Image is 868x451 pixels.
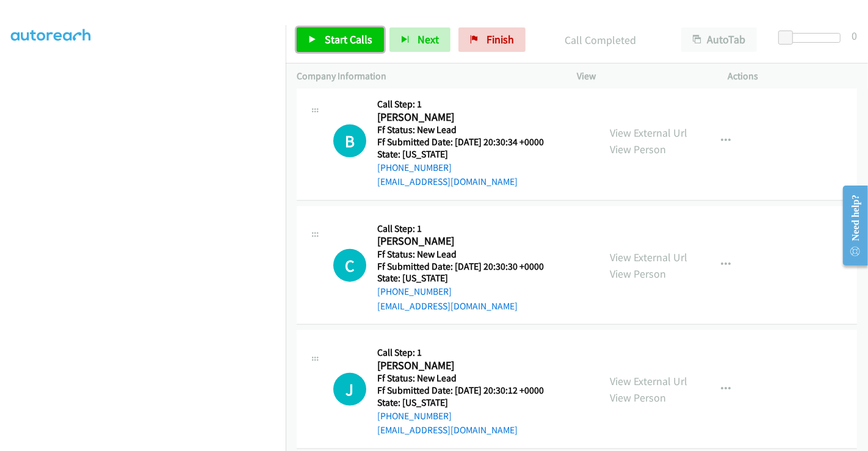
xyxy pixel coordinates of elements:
[325,32,372,46] span: Start Calls
[377,300,518,312] a: [EMAIL_ADDRESS][DOMAIN_NAME]
[577,69,706,84] p: View
[377,248,544,261] h5: Ff Status: New Lead
[297,27,384,52] a: Start Calls
[486,32,514,46] span: Finish
[681,27,757,52] button: AutoTab
[610,391,666,405] a: View Person
[377,410,452,422] a: [PHONE_NUMBER]
[610,142,666,156] a: View Person
[377,397,544,409] h5: State: [US_STATE]
[784,33,841,43] div: Delay between calls (in seconds)
[610,374,687,388] a: View External Url
[377,223,544,235] h5: Call Step: 1
[377,286,452,297] a: [PHONE_NUMBER]
[833,177,868,274] iframe: Resource Center
[377,261,544,273] h5: Ff Submitted Date: [DATE] 20:30:30 +0000
[389,27,450,52] button: Next
[610,126,687,140] a: View External Url
[377,272,544,284] h5: State: [US_STATE]
[377,176,518,187] a: [EMAIL_ADDRESS][DOMAIN_NAME]
[377,110,544,124] h2: [PERSON_NAME]
[377,98,544,110] h5: Call Step: 1
[377,372,544,384] h5: Ff Status: New Lead
[728,69,858,84] p: Actions
[377,424,518,436] a: [EMAIL_ADDRESS][DOMAIN_NAME]
[377,162,452,173] a: [PHONE_NUMBER]
[333,373,366,406] div: The call is yet to be attempted
[333,124,366,157] div: The call is yet to be attempted
[377,136,544,148] h5: Ff Submitted Date: [DATE] 20:30:34 +0000
[333,249,366,282] h1: C
[852,27,857,44] div: 0
[458,27,526,52] a: Finish
[333,373,366,406] h1: J
[542,32,659,48] p: Call Completed
[377,148,544,161] h5: State: [US_STATE]
[418,32,439,46] span: Next
[377,359,544,373] h2: [PERSON_NAME]
[377,234,544,248] h2: [PERSON_NAME]
[333,249,366,282] div: The call is yet to be attempted
[297,69,555,84] p: Company Information
[377,124,544,136] h5: Ff Status: New Lead
[377,347,544,359] h5: Call Step: 1
[333,124,366,157] h1: B
[610,250,687,264] a: View External Url
[377,384,544,397] h5: Ff Submitted Date: [DATE] 20:30:12 +0000
[610,267,666,281] a: View Person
